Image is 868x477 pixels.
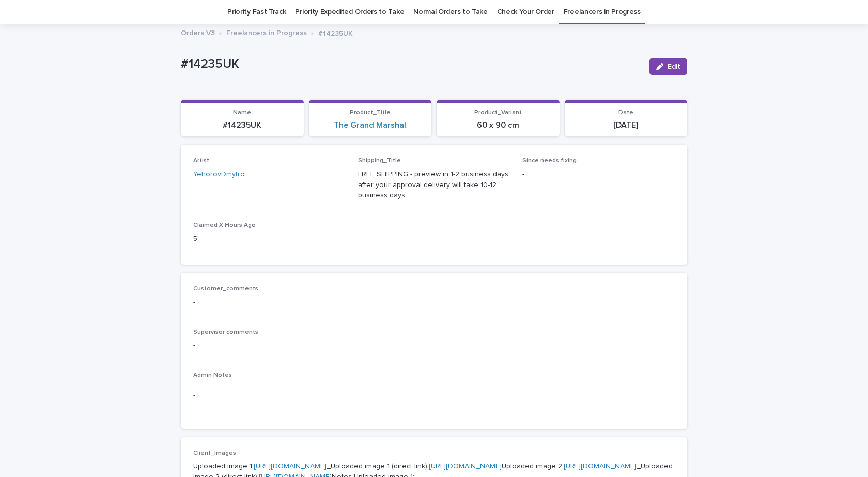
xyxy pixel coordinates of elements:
[358,158,401,164] span: Shipping_Title
[522,169,675,180] p: -
[350,110,391,116] span: Product_Title
[193,329,258,335] span: Supervisor comments
[443,120,553,130] p: 60 x 90 cm
[522,158,577,164] span: Since needs fixing
[193,286,258,292] span: Customer_comments
[318,27,353,38] p: #14235UK
[571,120,681,130] p: [DATE]
[193,158,209,164] span: Artist
[226,26,307,38] a: Freelancers in Progress
[429,463,502,470] a: [URL][DOMAIN_NAME]
[254,463,327,470] a: [URL][DOMAIN_NAME]
[193,450,236,456] span: Client_Images
[618,110,633,116] span: Date
[233,110,251,116] span: Name
[334,120,406,130] a: The Grand Marshal
[193,297,675,308] p: -
[193,169,245,180] a: YehorovDmytro
[193,372,232,378] span: Admin Notes
[193,390,675,401] p: -
[181,26,215,38] a: Orders V3
[668,63,680,70] span: Edit
[474,110,522,116] span: Product_Variant
[564,463,637,470] a: [URL][DOMAIN_NAME]
[193,234,346,244] p: 5
[358,169,510,201] p: FREE SHIPPING - preview in 1-2 business days, after your approval delivery will take 10-12 busine...
[649,58,687,75] button: Edit
[187,120,298,130] p: #14235UK
[181,57,641,72] p: #14235UK
[193,340,675,351] p: -
[193,222,256,228] span: Claimed X Hours Ago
